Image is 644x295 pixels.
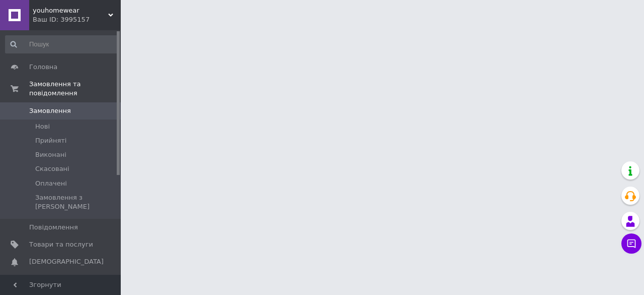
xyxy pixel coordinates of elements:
input: Пошук [5,35,119,53]
span: Прийняті [35,136,66,145]
span: [DEMOGRAPHIC_DATA] [29,257,104,266]
span: Скасовані [35,164,69,173]
span: Товари та послуги [29,240,93,249]
span: Головна [29,63,57,72]
span: youhomewear [33,6,108,15]
span: Виконані [35,150,66,159]
span: Замовлення з [PERSON_NAME] [35,193,118,211]
button: Чат з покупцем [621,233,641,254]
span: Замовлення [29,106,71,115]
span: Замовлення та повідомлення [29,80,121,98]
span: Повідомлення [29,223,78,232]
span: Оплачені [35,179,67,188]
div: Ваш ID: 3995157 [33,15,121,24]
span: Нові [35,122,50,131]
